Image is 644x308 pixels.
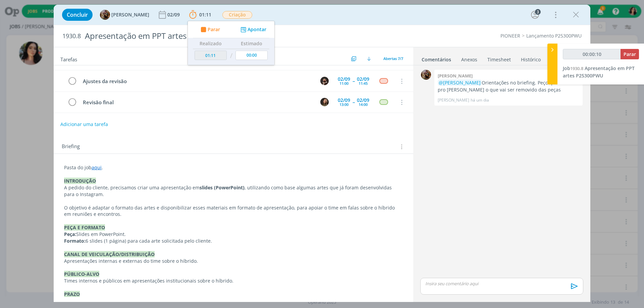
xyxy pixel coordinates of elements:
[100,10,110,20] img: A
[82,28,363,44] div: Apresentação em PPT artes P25300PWU
[208,27,220,32] span: Parar
[239,26,267,33] button: Apontar
[199,26,220,33] button: Parar
[62,142,80,151] span: Briefing
[621,49,639,59] button: Parar
[535,9,541,15] div: 3
[187,9,213,20] button: 01:11
[111,12,149,17] span: [PERSON_NAME]
[64,184,403,198] p: A pedido do cliente, precisamos criar uma apresentação em , utilizando como base algumas artes qu...
[339,103,348,106] div: 13:00
[353,79,355,83] span: --
[64,251,155,257] strong: CANAL DE VEICULAÇÃO/DISTRIBUIÇÃO
[54,5,590,302] div: dialog
[64,231,76,237] strong: Peça:
[234,38,269,49] th: Estimado
[319,76,329,86] button: D
[338,77,350,81] div: 02/09
[461,56,477,63] div: Anexos
[357,98,369,103] div: 02/09
[471,97,489,103] span: há um dia
[438,79,579,93] p: Orientações no briefing. Peço que sinalize pro [PERSON_NAME] o que vai ser removido das peças
[357,77,369,81] div: 02/09
[367,57,371,61] img: arrow-down.svg
[64,238,86,244] strong: Formato:
[526,33,582,39] a: Lançamento P25300PWU
[64,278,403,284] p: Times internos e públicos em apresentações institucionais sobre o híbrido.
[320,77,329,85] img: D
[64,231,403,238] p: Slides em PowerPoint.
[222,11,252,19] span: Criação
[339,81,348,85] div: 11:00
[80,98,314,107] div: Revisão final
[563,65,635,79] a: Job1930.8Apresentação em PPT artes P25300PWU
[64,204,403,218] p: O objetivo é adaptar o formato das artes e disponibilizar esses materiais em formato de apresenta...
[530,9,540,20] button: 3
[521,53,541,63] a: Histórico
[359,81,368,85] div: 11:45
[92,164,102,171] a: aqui
[187,21,275,65] ul: 01:11
[200,184,245,191] strong: slides (PowerPoint)
[60,55,77,63] span: Tarefas
[319,97,329,107] button: J
[80,77,314,85] div: Ajustes da revisão
[62,33,81,40] span: 1930.8
[500,33,520,39] a: PIONEER
[64,271,99,277] strong: PÚBLICO-ALVO
[228,49,234,63] td: /
[320,98,329,106] img: J
[67,12,88,17] span: Concluir
[100,10,149,20] button: A[PERSON_NAME]
[439,79,481,86] span: @[PERSON_NAME]
[563,65,635,79] span: Apresentação em PPT artes P25300PWU
[383,56,403,61] span: Abertas 7/7
[64,164,403,171] p: Pasta do job .
[64,258,403,264] p: Apresentações internas e externas do time sobre o híbrido.
[487,53,511,63] a: Timesheet
[64,178,96,184] strong: INTRODUÇÃO
[62,9,93,21] button: Concluir
[222,11,253,19] button: Criação
[438,73,473,79] b: [PERSON_NAME]
[359,103,368,106] div: 14:00
[167,12,181,17] div: 02/09
[570,65,583,71] span: 1930.8
[64,291,80,297] strong: PRAZO
[421,53,451,63] a: Comentários
[199,11,211,18] span: 01:11
[64,224,105,231] strong: PEÇA E FORMATO
[624,51,636,57] span: Parar
[60,118,108,130] button: Adicionar uma tarefa
[421,70,431,80] img: A
[64,238,403,244] p: 6 slides (1 página) para cada arte solicitada pelo cliente.
[338,98,350,103] div: 02/09
[193,38,228,49] th: Realizado
[353,100,355,105] span: --
[438,97,469,103] p: [PERSON_NAME]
